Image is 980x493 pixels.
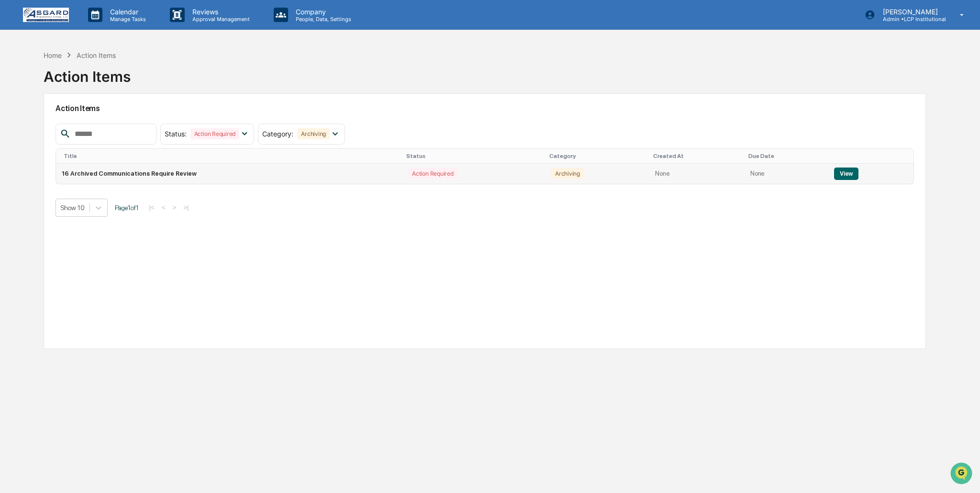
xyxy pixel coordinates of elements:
a: 🔎Data Lookup [6,184,64,202]
div: Action Required [190,128,239,139]
button: Start new chat [163,76,174,88]
div: 🗄️ [69,171,77,179]
div: Due Date [748,153,824,159]
img: 4531339965365_218c74b014194aa58b9b_72.jpg [20,73,37,90]
div: 🖐️ [10,171,17,179]
div: Past conversations [10,106,64,114]
div: Start new chat [43,73,157,83]
p: Reviews [185,8,255,16]
div: We're available if you need us! [43,83,132,90]
input: Clear [25,44,158,54]
span: Pylon [95,212,116,219]
span: Category : [262,130,293,138]
p: Admin • LCP Institutional [875,16,946,22]
img: 1746055101610-c473b297-6a78-478c-a979-82029cc54cd1 [10,73,27,90]
div: Action Items [44,60,131,85]
p: Approval Management [185,16,255,22]
div: Category [549,153,646,159]
span: [PERSON_NAME] [30,130,78,138]
div: Home [44,51,62,59]
p: Manage Tasks [102,16,151,22]
div: Archiving [551,168,584,179]
td: None [649,164,745,184]
span: Status : [165,130,187,138]
button: >| [180,203,191,212]
p: [PERSON_NAME] [875,8,946,16]
button: See all [148,104,174,116]
span: Data Lookup [19,188,60,198]
a: 🗄️Attestations [66,166,122,183]
button: |< [146,203,157,212]
span: Preclearance [19,170,62,179]
div: Action Required [408,168,457,179]
td: None [745,164,828,184]
div: Title [64,153,399,159]
span: • [79,130,83,138]
span: Page 1 of 1 [115,204,139,212]
img: Jack Rasmussen [10,121,25,136]
div: Status [406,153,542,159]
p: People, Data, Settings [288,16,356,22]
img: logo [23,8,69,22]
a: 🖐️Preclearance [6,166,66,183]
span: Attestations [79,170,119,179]
a: View [834,170,858,177]
h2: Action Items [56,104,913,113]
p: How can we help? [10,20,174,35]
div: Created At [653,153,741,159]
div: 🔎 [10,189,17,197]
span: [DATE] [85,130,104,138]
td: 16 Archived Communications Require Review [56,164,402,184]
a: Powered byPylon [67,211,116,219]
p: Company [288,8,356,16]
button: > [169,203,179,212]
div: Action Items [77,51,116,59]
img: 1746055101610-c473b297-6a78-478c-a979-82029cc54cd1 [19,131,27,138]
button: View [834,168,858,180]
div: Archiving [297,128,330,139]
iframe: Open customer support [949,461,975,487]
p: Calendar [102,8,151,16]
button: < [159,203,168,212]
